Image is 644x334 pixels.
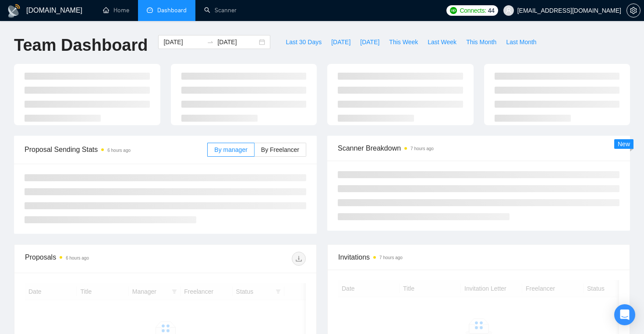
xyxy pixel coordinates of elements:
h1: Team Dashboard [14,35,148,56]
button: This Week [384,35,423,49]
input: Start date [163,37,203,47]
span: to [207,39,214,46]
a: setting [626,7,640,14]
span: Last Week [428,37,456,47]
span: Invitations [338,252,619,263]
span: dashboard [147,7,153,13]
button: [DATE] [355,35,384,49]
span: Last 30 Days [286,37,322,47]
time: 7 hours ago [410,146,434,151]
span: This Month [466,37,496,47]
input: End date [217,37,257,47]
span: user [506,7,512,14]
div: Proposals [25,252,166,266]
button: [DATE] [326,35,355,49]
span: setting [627,7,640,14]
a: homeHome [103,7,129,14]
span: 44 [488,6,495,15]
button: setting [626,4,640,18]
span: By manager [214,146,247,153]
button: Last 30 Days [281,35,326,49]
time: 6 hours ago [66,256,89,260]
span: [DATE] [331,37,350,47]
span: swap-right [207,39,214,46]
time: 7 hours ago [379,255,403,260]
span: Scanner Breakdown [338,143,619,154]
a: searchScanner [204,7,237,14]
span: This Week [389,37,418,47]
span: By Freelancer [261,146,299,153]
span: [DATE] [360,37,379,47]
button: This Month [461,35,501,49]
div: Open Intercom Messenger [614,304,635,325]
span: Proposal Sending Stats [25,144,207,155]
span: Last Month [506,37,536,47]
button: Last Week [423,35,461,49]
time: 6 hours ago [107,148,131,153]
span: New [618,141,630,148]
button: Last Month [501,35,541,49]
img: logo [7,4,21,18]
img: upwork-logo.png [450,7,457,14]
span: Connects: [460,6,486,15]
span: Dashboard [157,7,187,14]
